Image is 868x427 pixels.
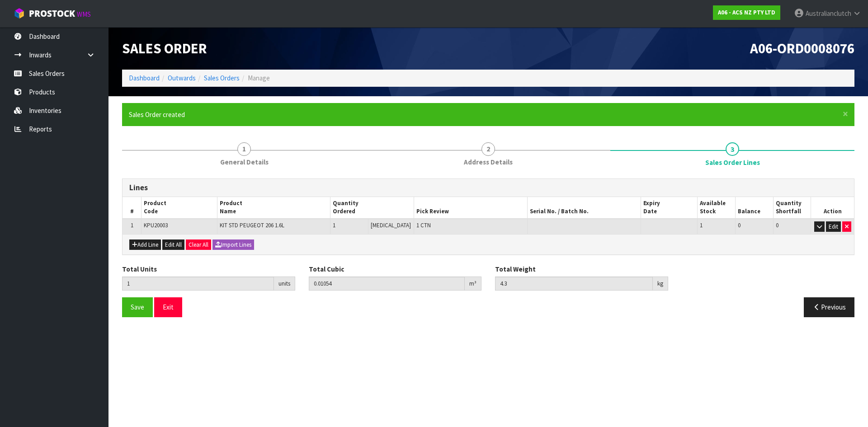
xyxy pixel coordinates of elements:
span: Sales Order created [129,110,185,119]
span: 3 [726,142,739,156]
button: Clear All [186,239,211,250]
span: Australianclutch [806,9,851,18]
span: General Details [220,157,269,167]
span: 1 [333,221,335,229]
label: Total Cubic [309,264,344,274]
small: WMS [77,10,91,19]
span: 1 [237,142,251,156]
button: Previous [804,297,854,317]
a: Dashboard [129,74,160,82]
span: 1 [700,221,703,229]
th: Quantity Ordered [330,197,414,219]
input: Total Cubic [309,277,465,291]
span: Manage [248,74,270,82]
span: 0 [738,221,741,229]
div: kg [653,277,668,291]
button: Edit All [162,239,184,250]
button: Save [122,297,153,317]
div: m³ [465,277,481,291]
span: [MEDICAL_DATA] [371,221,411,229]
button: Edit [826,221,841,232]
th: # [123,197,142,219]
th: Expiry Date [641,197,698,219]
span: 2 [481,142,495,156]
label: Total Weight [495,264,536,274]
th: Product Name [217,197,330,219]
span: 0 [776,221,778,229]
h3: Lines [129,183,847,192]
a: Sales Orders [204,74,240,82]
th: Action [811,197,854,219]
span: Sales Order Lines [122,172,854,324]
th: Product Code [142,197,217,219]
a: Outwards [168,74,196,82]
span: Save [131,303,144,311]
th: Serial No. / Batch No. [528,197,641,219]
th: Balance [736,197,774,219]
span: Sales Order [122,39,207,57]
th: Pick Review [414,197,528,219]
button: Add Line [129,239,161,250]
th: Available Stock [698,197,736,219]
button: Exit [154,297,182,317]
span: Sales Order Lines [705,158,760,167]
strong: A06 - ACS NZ PTY LTD [718,9,775,16]
span: ProStock [29,8,75,19]
input: Total Units [122,277,274,291]
span: Address Details [464,157,513,167]
span: KPU20003 [144,221,168,229]
th: Quantity Shortfall [773,197,811,219]
label: Total Units [122,264,157,274]
span: KIT STD PEUGEOT 206 1.6L [220,221,284,229]
span: 1 CTN [416,221,431,229]
span: 1 [131,221,133,229]
span: × [843,108,848,120]
span: A06-ORD0008076 [750,39,854,57]
img: cube-alt.png [14,8,25,19]
button: Import Lines [212,239,254,250]
input: Total Weight [495,277,653,291]
div: units [274,277,295,291]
